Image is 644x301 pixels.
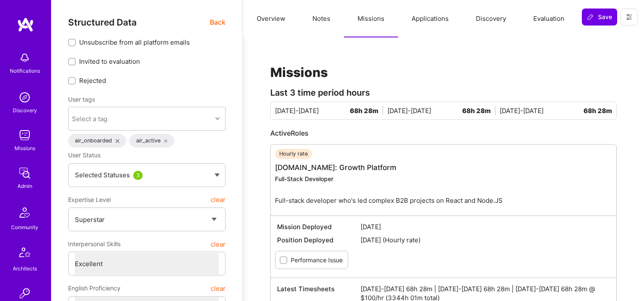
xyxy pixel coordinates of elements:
img: discovery [16,89,33,106]
button: clear [211,281,226,296]
span: Expertise Level [68,192,111,207]
a: [DOMAIN_NAME]: Growth Platform [275,163,397,172]
label: Performance Issue [291,256,343,264]
div: Discovery [13,106,37,115]
div: [DATE]-[DATE] [500,106,612,115]
div: Community [11,223,38,232]
span: Interpersonal Skills [68,236,120,252]
div: Admin [17,182,32,190]
div: air_active [129,134,175,148]
img: bell [16,49,33,66]
span: Structured Data [68,17,137,28]
span: Back [210,17,226,28]
img: teamwork [16,127,33,144]
img: Architects [14,244,35,264]
div: Active Roles [270,128,617,138]
span: [DATE] [361,222,610,231]
span: Rejected [79,76,106,85]
p: Full-stack developer who's led complex B2B projects on React and Node.JS [275,196,503,205]
button: clear [211,236,226,252]
img: admin teamwork [16,165,33,182]
span: Selected Statuses [75,171,130,179]
div: Hourly rate [275,149,312,159]
div: Architects [13,264,37,273]
div: Missions [14,144,35,153]
label: User tags [68,95,95,103]
button: Save [582,9,617,26]
img: Community [14,202,35,223]
button: clear [211,192,226,207]
span: Invited to evaluation [79,57,140,66]
span: Unsubscribe from all platform emails [79,38,190,47]
span: User Status [68,151,100,159]
span: English Proficiency [68,281,120,296]
span: Mission Deployed [277,222,361,231]
span: 68h 28m [350,106,383,115]
span: [DATE] (Hourly rate) [361,236,610,244]
span: Save [587,13,612,21]
img: caret [215,173,220,177]
img: logo [17,17,34,32]
div: [DATE]-[DATE] [387,106,500,115]
span: 68h 28m [584,106,612,115]
i: icon Chevron [215,116,220,121]
div: Notifications [10,66,40,75]
h1: Missions [270,65,617,80]
div: air_onboarded [68,134,126,148]
span: 68h 28m [462,106,495,115]
div: [DATE]-[DATE] [275,106,387,115]
div: Select a tag [72,114,107,123]
div: Full-Stack Developer [275,175,503,183]
i: icon Close [164,139,168,143]
i: icon Close [116,139,119,143]
div: Last 3 time period hours [270,88,617,97]
div: 3 [133,171,143,180]
span: Position Deployed [277,236,361,244]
